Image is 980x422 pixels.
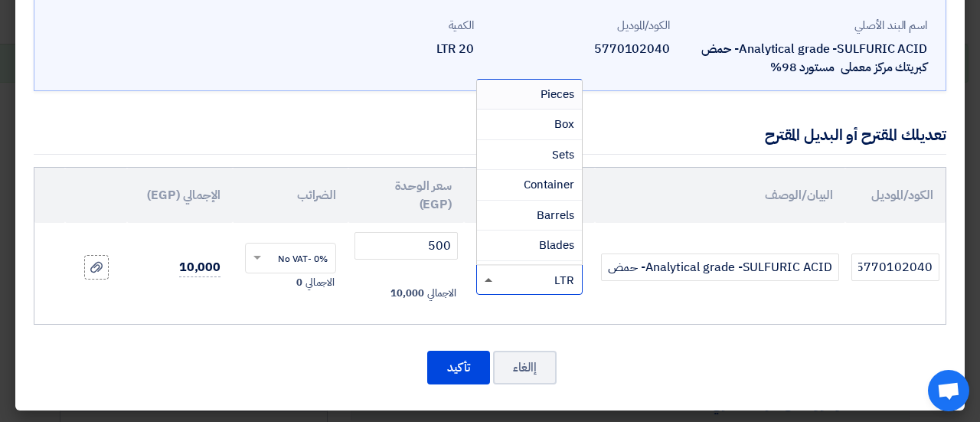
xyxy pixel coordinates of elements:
[179,258,220,277] span: 10,000
[541,86,574,103] span: Pieces
[845,168,946,223] th: الكود/الموديل
[464,168,595,223] th: الكمية
[537,207,574,224] span: Barrels
[682,40,927,77] div: Analytical grade -SULFURIC ACID- حمض كبريتك مركز معملى مستورد 98%
[290,40,474,58] div: 20 LTR
[245,243,336,273] ng-select: VAT
[595,168,845,223] th: البيان/الوصف
[427,351,490,384] button: تأكيد
[290,17,474,34] div: الكمية
[682,17,927,34] div: اسم البند الأصلي
[127,168,233,223] th: الإجمالي (EGP)
[305,275,335,290] span: الاجمالي
[486,40,670,58] div: 5770102040
[851,254,939,281] input: الموديل
[554,116,574,132] span: Box
[233,168,348,223] th: الضرائب
[552,146,574,163] span: Sets
[354,232,458,260] input: أدخل سعر الوحدة
[601,254,839,281] input: Add Item Description
[427,286,456,301] span: الاجمالي
[554,272,574,290] span: LTR
[539,237,574,254] span: Blades
[296,275,302,290] span: 0
[493,351,557,384] button: إالغاء
[524,176,574,193] span: Container
[928,370,969,411] a: Open chat
[390,286,423,301] span: 10,000
[348,168,464,223] th: سعر الوحدة (EGP)
[486,17,670,34] div: الكود/الموديل
[765,123,946,146] div: تعديلك المقترح أو البديل المقترح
